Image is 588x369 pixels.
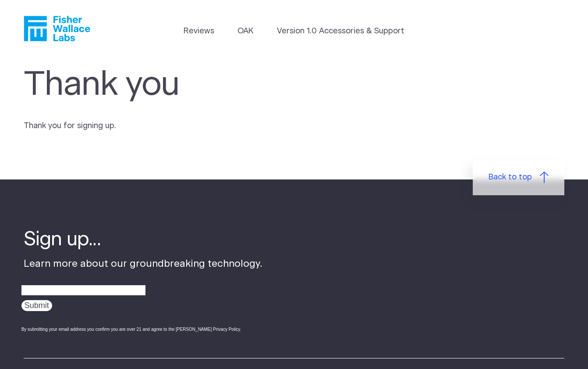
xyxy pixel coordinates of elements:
[24,122,116,130] span: Thank you for signing up.
[24,16,90,41] a: Fisher Wallace
[473,160,564,195] a: Back to top
[277,25,404,37] a: Version 1.0 Accessories & Support
[24,226,262,340] div: Learn more about our groundbreaking technology.
[24,226,262,253] h4: Sign up...
[237,25,253,37] a: OAK
[184,25,214,37] a: Reviews
[24,65,374,104] h1: Thank you
[21,300,52,311] input: Submit
[489,172,532,183] span: Back to top
[21,326,262,333] div: By submitting your email address you confirm you are over 21 and agree to the [PERSON_NAME] Priva...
